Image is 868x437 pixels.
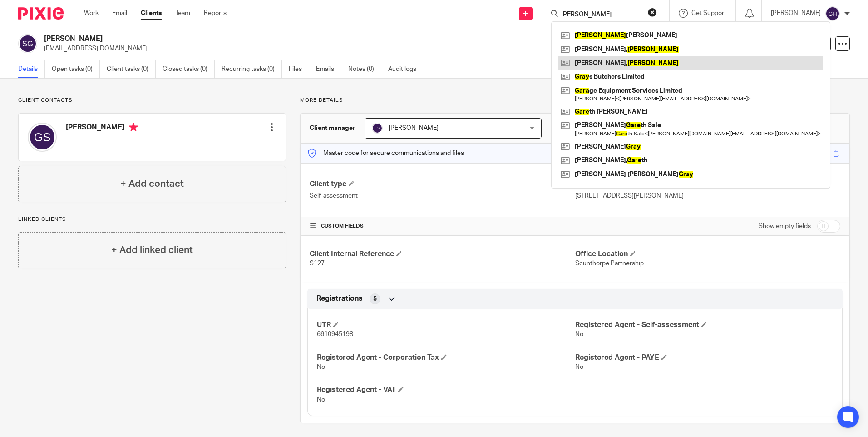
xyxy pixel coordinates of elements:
p: Client contacts [18,97,286,104]
h4: Registered Agent - Corporation Tax [317,353,575,363]
a: Reports [204,9,227,18]
img: svg%3E [372,123,383,134]
img: svg%3E [28,123,57,152]
span: [PERSON_NAME] [389,125,439,131]
p: Self-assessment [310,191,575,200]
img: Pixie [18,7,64,20]
h3: Client manager [310,124,355,133]
h4: + Add linked client [111,243,193,257]
button: Clear [648,8,657,17]
a: Email [112,9,127,18]
a: Notes (0) [348,60,381,78]
h4: [PERSON_NAME] [66,123,138,134]
h2: [PERSON_NAME] [44,34,590,44]
p: Master code for secure communications and files [307,149,464,158]
a: Client tasks (0) [107,60,156,78]
a: Recurring tasks (0) [222,60,282,78]
a: Closed tasks (0) [163,60,215,78]
p: More details [300,97,850,104]
h4: Registered Agent - Self-assessment [575,320,833,330]
p: Linked clients [18,216,286,223]
p: [STREET_ADDRESS][PERSON_NAME] [575,191,840,200]
span: No [317,364,325,370]
span: 6610945198 [317,331,353,338]
a: Work [84,9,99,18]
a: Emails [316,60,341,78]
i: Primary [129,123,138,132]
label: Show empty fields [759,222,811,231]
span: No [575,364,583,370]
span: S127 [310,260,325,267]
a: Details [18,60,45,78]
input: Search [560,11,642,19]
img: svg%3E [825,6,840,21]
span: Registrations [316,294,363,303]
a: Clients [141,9,162,18]
span: No [317,397,325,403]
span: Scunthorpe Partnership [575,260,644,267]
p: [PERSON_NAME] [771,9,821,18]
a: Open tasks (0) [52,60,100,78]
h4: Office Location [575,249,840,259]
h4: Registered Agent - VAT [317,385,575,395]
span: Get Support [691,10,726,16]
span: No [575,331,583,338]
img: svg%3E [18,34,37,53]
h4: Client type [310,179,575,189]
h4: + Add contact [120,177,184,191]
a: Files [289,60,309,78]
a: Audit logs [388,60,423,78]
h4: Client Internal Reference [310,249,575,259]
a: Team [175,9,190,18]
p: [EMAIL_ADDRESS][DOMAIN_NAME] [44,44,726,53]
h4: Registered Agent - PAYE [575,353,833,363]
span: 5 [373,294,377,303]
h4: UTR [317,320,575,330]
h4: CUSTOM FIELDS [310,223,575,230]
